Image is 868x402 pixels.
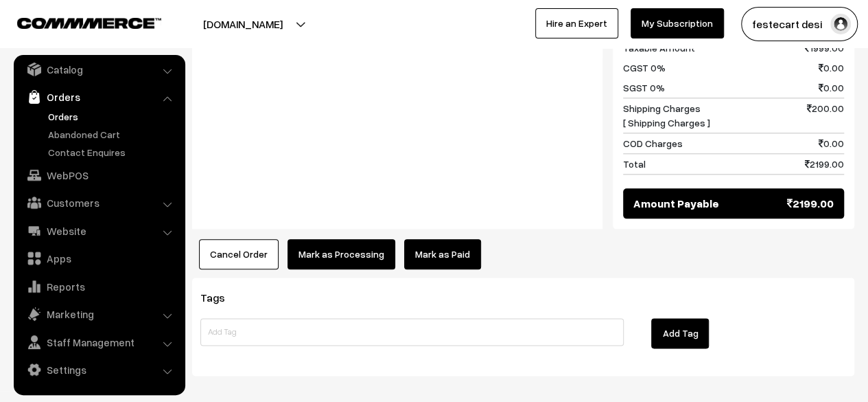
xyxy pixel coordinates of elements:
[45,145,180,159] a: Contact Enquires
[17,274,180,299] a: Reports
[535,8,618,38] a: Hire an Expert
[200,291,242,304] span: Tags
[17,14,137,30] a: COMMMERCE
[17,246,180,271] a: Apps
[805,157,844,171] span: 2199.00
[17,57,180,82] a: Catalog
[787,195,834,212] span: 2199.00
[17,219,180,243] a: Website
[17,85,180,109] a: Orders
[631,8,724,38] a: My Subscription
[45,109,180,124] a: Orders
[623,136,683,150] span: COD Charges
[288,239,395,269] button: Mark as Processing
[819,80,844,95] span: 0.00
[830,14,851,34] img: user
[17,357,180,382] a: Settings
[404,239,481,269] a: Mark as Paid
[819,60,844,75] span: 0.00
[200,318,624,346] input: Add Tag
[45,127,180,142] a: Abandoned Cart
[651,318,709,348] button: Add Tag
[17,18,161,28] img: COMMMERCE
[155,7,331,41] button: [DOMAIN_NAME]
[623,80,665,95] span: SGST 0%
[623,157,646,171] span: Total
[17,190,180,215] a: Customers
[17,163,180,188] a: WebPOS
[17,330,180,355] a: Staff Management
[17,302,180,326] a: Marketing
[741,7,858,41] button: festecart desi
[623,101,710,130] span: Shipping Charges [ Shipping Charges ]
[199,239,279,269] button: Cancel Order
[623,60,666,75] span: CGST 0%
[819,136,844,150] span: 0.00
[807,101,844,130] span: 200.00
[633,195,719,212] span: Amount Payable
